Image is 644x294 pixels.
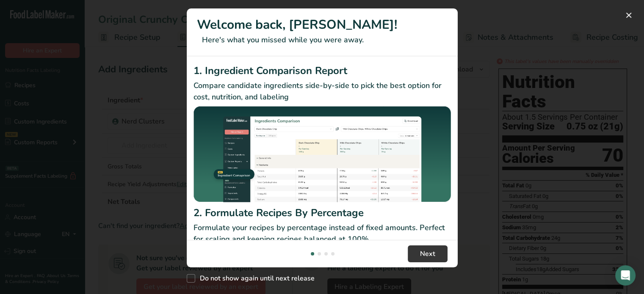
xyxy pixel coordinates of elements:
img: Ingredient Comparison Report [193,106,451,202]
h2: 1. Ingredient Comparison Report [193,63,451,78]
h1: Welcome back, [PERSON_NAME]! [197,15,448,34]
button: Next [408,245,448,262]
div: Open Intercom Messenger [615,265,636,286]
span: Next [420,249,435,259]
p: Here's what you missed while you were away. [197,34,448,46]
span: Do not show again until next release [195,274,315,283]
p: Formulate your recipes by percentage instead of fixed amounts. Perfect for scaling and keeping re... [193,222,451,245]
p: Compare candidate ingredients side-by-side to pick the best option for cost, nutrition, and labeling [193,80,451,103]
h2: 2. Formulate Recipes By Percentage [193,205,451,220]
